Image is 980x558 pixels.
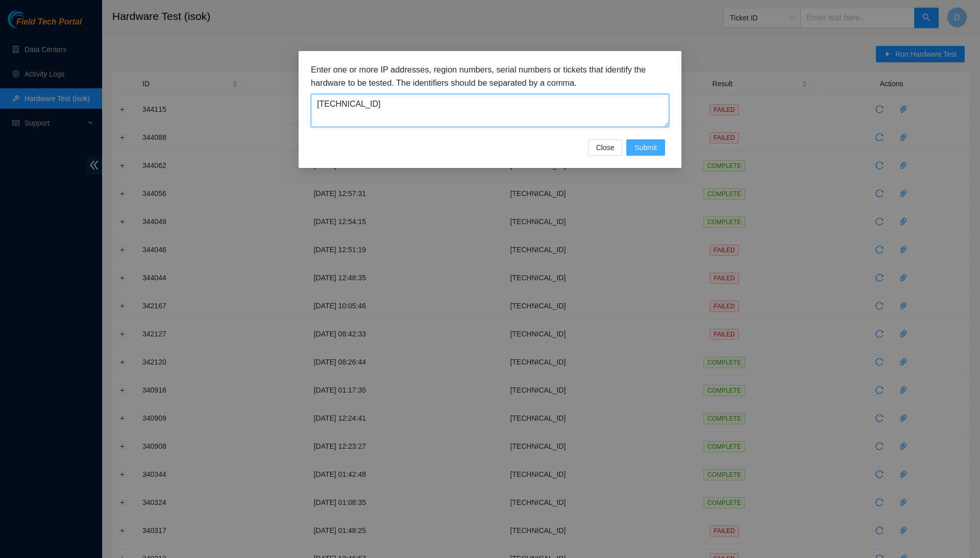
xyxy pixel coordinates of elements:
[311,63,669,89] h3: Enter one or more IP addresses, region numbers, serial numbers or tickets that identify the hardw...
[311,94,669,127] textarea: [TECHNICAL_ID]
[588,139,623,156] button: Close
[634,142,657,153] span: Submit
[596,142,615,153] span: Close
[626,139,665,156] button: Submit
